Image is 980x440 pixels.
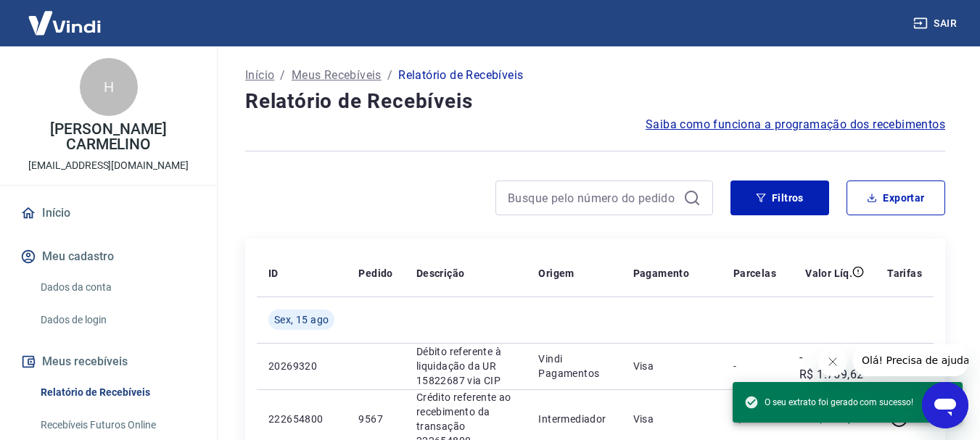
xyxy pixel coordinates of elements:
iframe: Fechar mensagem [818,347,847,376]
span: Sex, 15 ago [274,312,329,327]
button: Meu cadastro [17,241,199,273]
p: Descrição [416,266,465,281]
h4: Relatório de Recebíveis [245,87,945,116]
p: Relatório de Recebíveis [398,67,523,84]
p: 20269320 [268,359,335,373]
p: [EMAIL_ADDRESS][DOMAIN_NAME] [28,158,189,173]
p: / [280,67,285,84]
a: Início [245,67,274,84]
a: Recebíveis Futuros Online [35,410,199,440]
p: Vindi Pagamentos [538,352,609,381]
a: Dados da conta [35,273,199,302]
p: Parcelas [733,266,776,281]
button: Meus recebíveis [17,346,199,378]
iframe: Botão para abrir a janela de mensagens [922,382,968,428]
span: O seu extrato foi gerado com sucesso! [744,395,913,410]
p: Visa [633,359,710,373]
p: 9567 [358,412,392,426]
p: Origem [538,266,574,281]
span: Olá! Precisa de ajuda? [9,10,122,22]
p: Tarifas [887,266,922,281]
a: Saiba como funciona a programação dos recebimentos [646,116,945,133]
a: Meus Recebíveis [292,67,382,84]
p: Visa [633,412,710,426]
p: Pagamento [633,266,690,281]
iframe: Mensagem da empresa [853,344,968,376]
p: [PERSON_NAME] CARMELINO [12,122,205,152]
button: Exportar [847,180,945,215]
p: -R$ 1.769,62 [799,349,864,383]
p: - [733,359,776,373]
button: Sair [910,10,963,37]
a: Relatório de Recebíveis [35,378,199,407]
p: / [387,67,392,84]
a: Início [17,197,199,229]
p: Débito referente à liquidação da UR 15822687 via CIP [416,344,516,388]
p: Pedido [358,266,392,281]
p: Valor Líq. [805,266,852,281]
img: Vindi [17,1,112,45]
a: Dados de login [35,305,199,335]
p: 222654800 [268,412,335,426]
input: Busque pelo número do pedido [508,187,678,209]
p: ID [268,266,279,281]
button: Filtros [730,180,829,215]
div: H [80,58,138,116]
p: Intermediador [538,412,609,426]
